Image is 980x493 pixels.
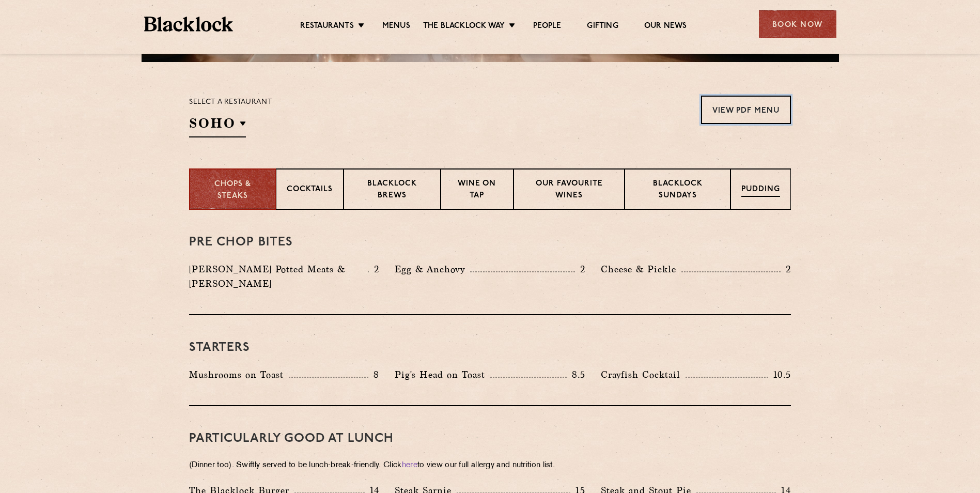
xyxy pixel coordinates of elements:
a: Restaurants [300,21,354,33]
p: 8 [368,368,379,381]
p: Cocktails [287,184,333,197]
img: BL_Textured_Logo-footer-cropped.svg [144,17,234,32]
p: Mushrooms on Toast [189,367,289,382]
h3: Pre Chop Bites [189,236,791,249]
p: Cheese & Pickle [601,262,681,276]
p: Chops & Steaks [200,179,265,202]
p: Our favourite wines [524,178,614,203]
a: View PDF Menu [701,96,791,124]
p: Blacklock Sundays [635,178,720,203]
p: Pig's Head on Toast [395,367,490,382]
p: 8.5 [567,368,585,381]
p: Crayfish Cocktail [601,367,686,382]
a: here [402,461,417,469]
a: Gifting [587,21,618,33]
a: Our News [644,21,687,33]
a: People [533,21,561,33]
a: Menus [382,21,410,33]
p: Pudding [741,184,780,197]
p: Wine on Tap [452,178,502,203]
p: 2 [369,263,379,276]
p: (Dinner too). Swiftly served to be lunch-break-friendly. Click to view our full allergy and nutri... [189,458,791,473]
p: Egg & Anchovy [395,262,470,276]
div: Book Now [759,10,836,38]
h3: PARTICULARLY GOOD AT LUNCH [189,432,791,445]
p: [PERSON_NAME] Potted Meats & [PERSON_NAME] [189,262,368,291]
p: Blacklock Brews [354,178,430,203]
p: Select a restaurant [189,96,272,109]
p: 2 [575,263,585,276]
h3: Starters [189,341,791,355]
p: 2 [781,263,791,276]
h2: SOHO [189,114,246,137]
p: 10.5 [768,368,791,381]
a: The Blacklock Way [423,21,505,33]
